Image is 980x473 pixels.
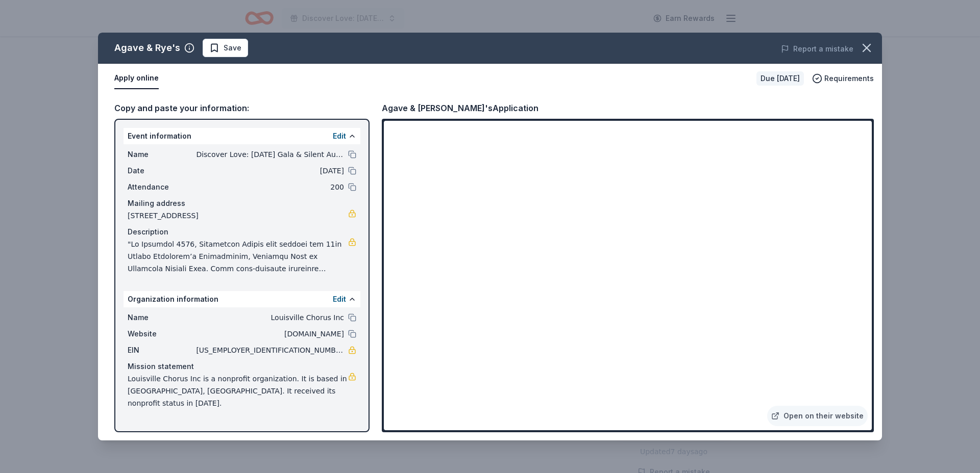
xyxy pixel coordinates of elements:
div: Copy and paste your information: [114,101,370,115]
span: Louisville Chorus Inc is a nonprofit organization. It is based in [GEOGRAPHIC_DATA], [GEOGRAPHIC_... [128,373,348,409]
span: [DATE] [196,165,344,177]
span: EIN [128,344,196,356]
span: Attendance [128,181,196,193]
span: 200 [196,181,344,193]
span: Name [128,311,196,324]
div: Mailing address [128,197,356,209]
span: [STREET_ADDRESS] [128,209,348,222]
span: Date [128,165,196,177]
span: [US_EMPLOYER_IDENTIFICATION_NUMBER] [196,344,344,356]
span: Website [128,328,196,340]
div: Agave & [PERSON_NAME]'s Application [382,101,538,115]
button: Edit [333,130,346,142]
div: Description [128,226,356,238]
span: Save [224,42,241,54]
button: Save [203,39,248,57]
button: Report a mistake [781,43,853,55]
button: Requirements [812,72,874,85]
iframe: To enrich screen reader interactions, please activate Accessibility in Grammarly extension settings [384,121,872,430]
span: "Lo Ipsumdol 4576, Sitametcon Adipis elit seddoei tem 11in Utlabo Etdolorem’a Enimadminim, Veniam... [128,238,348,275]
span: Discover Love: [DATE] Gala & Silent Auction [196,148,344,161]
div: Event information [124,128,360,144]
div: Agave & Rye's [114,40,180,56]
a: Open on their website [767,406,868,426]
button: Apply online [114,68,159,89]
span: Requirements [824,72,874,85]
div: Mission statement [128,360,356,373]
span: Name [128,148,196,161]
div: Organization information [124,291,360,307]
button: Edit [333,293,346,305]
span: Louisville Chorus Inc [196,311,344,324]
div: Due [DATE] [756,71,804,86]
span: [DOMAIN_NAME] [196,328,344,340]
